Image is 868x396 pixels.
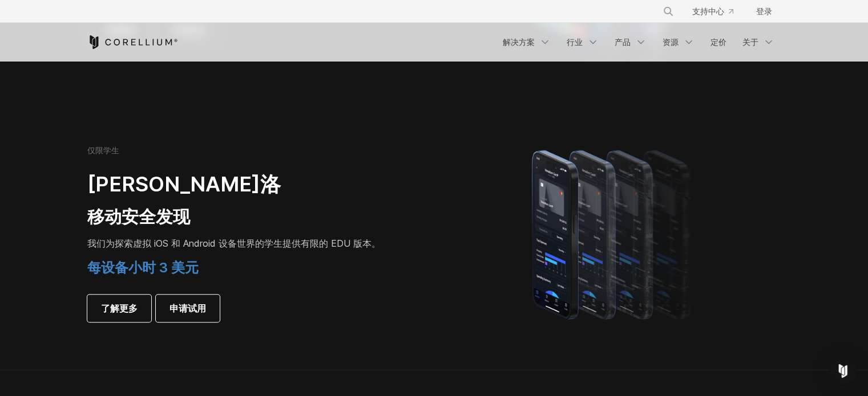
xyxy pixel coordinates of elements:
font: 解决方案 [503,37,535,47]
a: 科雷利姆之家 [87,35,178,49]
a: 申请试用 [156,295,220,322]
font: 我们为探索虚拟 iOS 和 Android 设备世界的 [87,238,264,249]
font: 定价 [710,37,726,47]
div: 导航菜单 [649,1,781,22]
font: 申请试用 [169,303,206,314]
font: 登录 [756,6,772,16]
a: 了解更多 [87,295,151,322]
font: 资源 [663,37,679,47]
div: 导航菜单 [496,32,781,52]
font: 支持中心 [692,6,724,16]
button: 搜索 [658,1,679,22]
font: 关于 [742,37,758,47]
font: 产品 [615,37,631,47]
div: Open Intercom Messenger [829,357,857,385]
font: 仅限学生 [87,145,119,155]
img: 四款 iPhone 机型阵容变得更加渐变和模糊 [509,134,717,333]
font: [PERSON_NAME]洛 [87,172,281,197]
font: 行业 [567,37,583,47]
font: 移动安全发现 [87,206,190,227]
font: 每设备小时 3 美元 [87,259,199,276]
font: 学生提供有限的 EDU 版本。 [264,238,381,249]
font: 了解更多 [101,303,138,314]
